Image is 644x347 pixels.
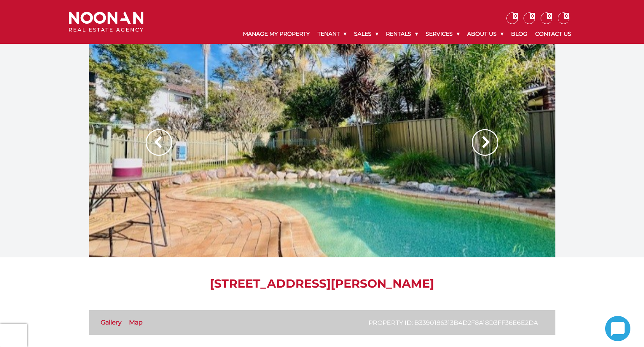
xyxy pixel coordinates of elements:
a: Rentals [382,24,422,44]
a: Map [129,319,143,326]
a: Sales [350,24,382,44]
a: Tenant [314,24,350,44]
a: Services [422,24,463,44]
a: Blog [507,24,531,44]
a: Gallery [101,319,122,326]
p: Property ID: b3390186313b4d2f8a18d3ff36e6e2da [368,318,538,328]
a: Manage My Property [239,24,314,44]
img: Noonan Real Estate Agency [69,12,143,32]
img: Arrow slider [472,129,498,156]
h1: [STREET_ADDRESS][PERSON_NAME] [89,277,555,291]
a: About Us [463,24,507,44]
img: Arrow slider [146,129,172,156]
a: Contact Us [531,24,575,44]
